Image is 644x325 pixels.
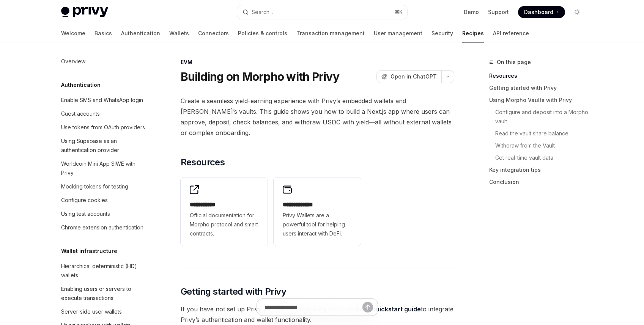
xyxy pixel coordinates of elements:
a: Use tokens from OAuth providers [55,121,152,134]
a: Basics [94,24,112,42]
a: Enabling users or servers to execute transactions [55,282,152,305]
div: Search... [252,8,273,17]
a: Get real-time vault data [495,152,589,164]
div: Hierarchical deterministic (HD) wallets [61,262,148,280]
a: Guest accounts [55,107,152,121]
a: Wallets [169,24,189,42]
button: Search...⌘K [237,5,407,19]
a: Read the vault share balance [495,127,589,140]
a: **** **** ***Privy Wallets are a powerful tool for helping users interact with DeFi. [274,177,361,246]
a: Overview [55,55,152,68]
a: Worldcoin Mini App SIWE with Privy [55,157,152,180]
a: Mocking tokens for testing [55,180,152,193]
img: light logo [61,7,108,17]
a: Hierarchical deterministic (HD) wallets [55,259,152,282]
a: Configure cookies [55,193,152,207]
a: Configure and deposit into a Morpho vault [495,106,589,127]
div: Use tokens from OAuth providers [61,123,145,132]
a: Welcome [61,24,85,42]
a: Using Supabase as an authentication provider [55,134,152,157]
a: Using test accounts [55,207,152,221]
div: EVM [181,58,454,66]
div: Using Supabase as an authentication provider [61,137,148,155]
a: Chrome extension authentication [55,221,152,234]
a: Enable SMS and WhatsApp login [55,93,152,107]
div: Overview [61,57,85,66]
span: Official documentation for Morpho protocol and smart contracts. [190,211,259,238]
a: Server-side user wallets [55,305,152,319]
div: Configure cookies [61,196,108,205]
span: Privy Wallets are a powerful tool for helping users interact with DeFi. [283,211,352,238]
button: Send message [362,302,373,312]
a: Getting started with Privy [489,82,589,94]
span: On this page [497,58,531,67]
button: Open in ChatGPT [376,70,441,83]
div: Enabling users or servers to execute transactions [61,284,148,303]
span: Getting started with Privy [181,286,286,298]
a: **** **** *Official documentation for Morpho protocol and smart contracts. [181,177,268,246]
a: Conclusion [489,176,589,188]
span: Create a seamless yield-earning experience with Privy’s embedded wallets and [PERSON_NAME]’s vaul... [181,96,454,138]
a: API reference [493,24,529,42]
a: Support [488,8,509,16]
span: Open in ChatGPT [390,73,437,80]
a: Demo [464,8,479,16]
h5: Wallet infrastructure [61,246,117,256]
span: Resources [181,156,225,168]
div: Mocking tokens for testing [61,182,128,191]
a: Authentication [121,24,160,42]
div: Enable SMS and WhatsApp login [61,96,143,105]
a: Transaction management [296,24,365,42]
span: ⌘ K [395,9,403,15]
div: Using test accounts [61,209,110,218]
a: Dashboard [518,6,565,18]
div: Chrome extension authentication [61,223,143,232]
span: Dashboard [524,8,553,16]
a: Using Morpho Vaults with Privy [489,94,589,106]
h5: Authentication [61,80,101,89]
a: User management [374,24,422,42]
h1: Building on Morpho with Privy [181,70,339,83]
button: Toggle dark mode [571,6,583,18]
a: Key integration tips [489,164,589,176]
div: Guest accounts [61,109,100,118]
a: Connectors [198,24,229,42]
a: Policies & controls [238,24,287,42]
a: Resources [489,70,589,82]
div: Worldcoin Mini App SIWE with Privy [61,159,148,177]
a: Security [431,24,453,42]
a: Recipes [462,24,484,42]
a: Withdraw from the Vault [495,140,589,152]
div: Server-side user wallets [61,307,122,316]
